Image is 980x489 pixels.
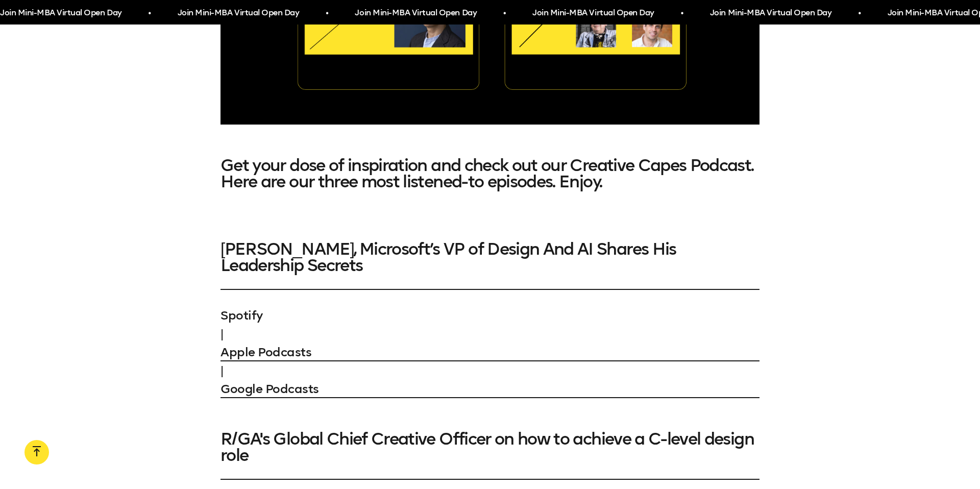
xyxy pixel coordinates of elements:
h4: Get your dose of inspiration and check out our Creative Capes Podcast. Here are our three most li... [220,157,759,190]
h4: R/GA's Global Chief Creative Officer on how to achieve a C-level design role [220,414,759,480]
a: Spotify [220,306,759,325]
span: • [503,4,506,22]
a: Google Podcasts [220,380,759,398]
span: • [859,4,861,22]
span: • [326,4,328,22]
p: | | [220,306,759,398]
span: • [681,4,683,22]
a: Apple Podcasts [220,343,759,361]
h4: [PERSON_NAME], Microsoft’s VP of Design And AI Shares His Leadership Secrets [220,241,759,290]
span: • [149,4,151,22]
